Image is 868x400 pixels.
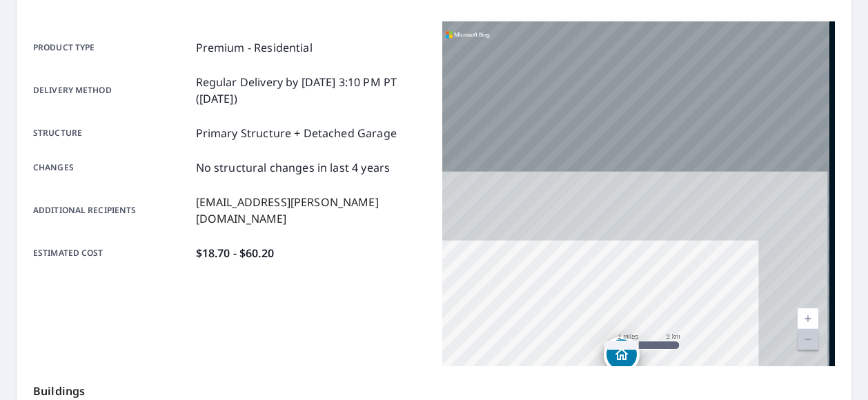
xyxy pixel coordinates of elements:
[33,245,190,261] p: Estimated cost
[33,194,190,227] p: Additional recipients
[196,159,391,176] p: No structural changes in last 4 years
[196,125,397,141] p: Primary Structure + Detached Garage
[604,337,640,379] div: Dropped pin, building 1, Residential property, 17748 Nokota Ave Hudson, FL 34667
[33,74,190,107] p: Delivery method
[798,308,818,329] a: Current Level 12, Zoom In
[196,39,313,56] p: Premium - Residential
[798,329,818,350] a: Current Level 12, Zoom Out Disabled
[33,159,190,176] p: Changes
[196,194,426,227] p: [EMAIL_ADDRESS][PERSON_NAME][DOMAIN_NAME]
[196,74,426,107] p: Regular Delivery by [DATE] 3:10 PM PT ([DATE])
[33,39,190,56] p: Product type
[196,245,274,261] p: $18.70 - $60.20
[33,125,190,141] p: Structure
